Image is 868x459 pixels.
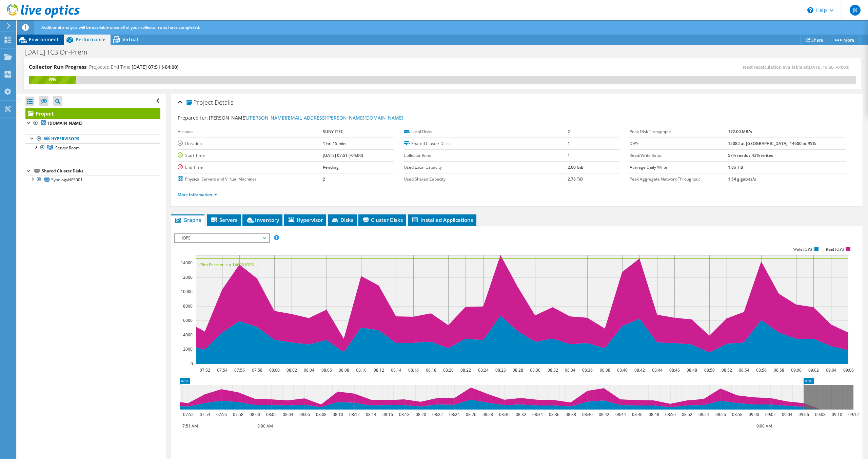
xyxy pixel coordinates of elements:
text: 08:46 [669,367,680,373]
label: Used Shared Capacity [404,176,568,183]
text: 09:08 [815,412,826,417]
text: 07:54 [200,412,210,417]
b: 2 [568,129,570,134]
text: 08:44 [652,367,663,373]
text: 08:36 [549,412,559,417]
svg: \n [807,7,813,13]
text: 08:48 [687,367,697,373]
text: 09:02 [765,412,776,417]
span: Graphs [174,216,201,223]
text: 08:56 [756,367,767,373]
text: 95th Percentile = 14600 IOPS [199,262,254,268]
text: 08:00 [269,367,280,373]
b: 15082 at [GEOGRAPHIC_DATA], 14600 at 95% [728,141,816,146]
span: Environment [29,36,59,43]
text: 08:22 [460,367,471,373]
text: 08:20 [416,412,426,417]
text: 08:10 [356,367,367,373]
text: 09:10 [832,412,842,417]
text: 08:06 [321,367,332,373]
text: 0 [191,361,193,367]
span: IOPS [178,234,265,242]
label: Account [178,128,322,135]
text: 08:30 [499,412,510,417]
text: 08:46 [632,412,643,417]
text: 6000 [183,317,193,323]
b: 2.78 TiB [568,176,583,182]
label: Local Disks [404,128,568,135]
text: 07:58 [233,412,243,417]
b: 2.00 GiB [568,164,584,170]
text: 08:18 [399,412,410,417]
h1: [DATE] TC3 On-Prem [22,48,98,56]
text: 08:52 [722,367,732,373]
a: More Information [178,192,217,197]
a: [DOMAIN_NAME] [25,119,160,128]
label: Average Daily Write [630,164,728,171]
text: 08:12 [349,412,360,417]
text: 2000 [183,346,193,352]
a: [PERSON_NAME][EMAIL_ADDRESS][PERSON_NAME][DOMAIN_NAME] [248,114,403,121]
b: 1 [568,141,570,146]
span: Server Room [55,145,80,151]
text: 08:26 [495,367,506,373]
text: 08:36 [582,367,593,373]
text: 09:00 [791,367,802,373]
div: Shared Cluster Disks [42,167,160,175]
label: Collector Runs [404,152,568,159]
text: 09:04 [826,367,836,373]
text: 08:02 [287,367,297,373]
text: 08:34 [532,412,543,417]
text: 08:02 [266,412,277,417]
text: 08:16 [382,412,393,417]
b: 2 [323,176,325,182]
text: 08:40 [582,412,593,417]
span: Inventory [246,216,279,223]
text: Write IOPS [793,247,812,252]
text: 07:56 [234,367,245,373]
span: Project [186,99,213,106]
text: 08:42 [599,412,609,417]
label: End Time [178,164,322,171]
label: Shared Cluster Disks [404,140,568,147]
label: Physical Servers and Virtual Machines [178,176,322,183]
text: 08:10 [333,412,343,417]
text: 08:00 [250,412,260,417]
text: 08:48 [649,412,659,417]
text: 08:04 [283,412,293,417]
text: 08:28 [513,367,523,373]
text: 08:54 [739,367,749,373]
text: 09:06 [843,367,854,373]
a: Project [25,108,160,119]
span: Installed Applications [411,216,473,223]
span: [DATE] 16:56 (-04:00) [808,64,849,70]
text: 14000 [181,260,193,266]
span: Servers [210,216,237,223]
text: 07:52 [183,412,194,417]
b: 1.86 TiB [728,164,743,170]
text: 08:08 [316,412,327,417]
label: IOPS [630,140,728,147]
text: 08:54 [698,412,709,417]
text: 08:12 [374,367,384,373]
text: 08:58 [732,412,743,417]
text: 4000 [183,332,193,338]
span: Details [215,98,233,106]
label: Peak Aggregate Network Throughput [630,176,728,183]
b: 1 hr, 15 min [323,141,346,146]
text: 12000 [181,274,193,280]
label: Used Local Capacity [404,164,568,171]
text: 8000 [183,303,193,309]
label: Duration [178,140,322,147]
span: Virtual [122,36,138,43]
text: 08:50 [665,412,676,417]
text: 08:16 [408,367,419,373]
text: 08:18 [426,367,436,373]
text: 08:56 [715,412,726,417]
text: 08:40 [617,367,628,373]
text: Read IOPS [826,247,844,252]
a: Server Room [25,143,160,152]
text: 09:12 [848,412,859,417]
span: Performance [76,36,105,43]
text: 08:44 [615,412,626,417]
